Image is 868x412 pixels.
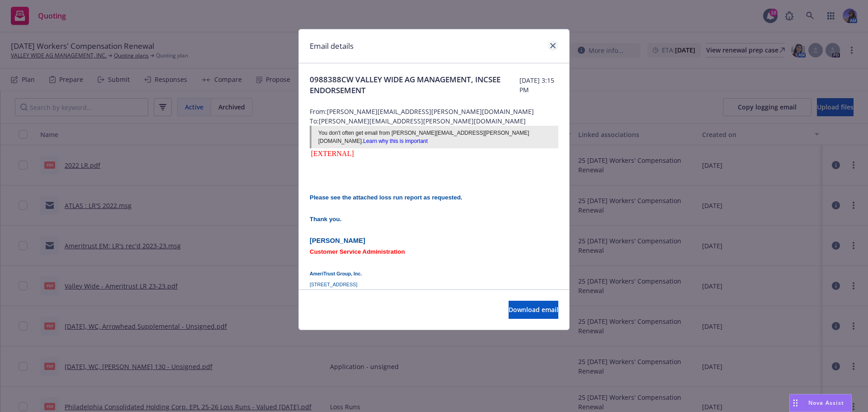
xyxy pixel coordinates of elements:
[310,271,362,276] span: AmeriTrust Group, Inc.
[310,237,365,244] span: [PERSON_NAME]
[790,394,801,412] div: Drag to move
[310,194,462,201] span: Please see the attached loss run report as requested.
[363,138,428,144] a: Learn why this is important
[310,116,558,126] span: To: [PERSON_NAME][EMAIL_ADDRESS][PERSON_NAME][DOMAIN_NAME]
[310,216,341,223] span: Thank you.
[310,282,357,287] span: [STREET_ADDRESS]
[310,148,558,159] div: [EXTERNAL]
[519,76,558,95] span: [DATE] 3:15 PM
[509,305,558,314] span: Download email
[310,107,558,116] span: From: [PERSON_NAME][EMAIL_ADDRESS][PERSON_NAME][DOMAIN_NAME]
[310,248,405,255] span: Customer Service Administration
[318,129,552,145] div: You don't often get email from [PERSON_NAME][EMAIL_ADDRESS][PERSON_NAME][DOMAIN_NAME].
[789,394,852,412] button: Nova Assist
[509,301,558,319] button: Download email
[310,40,354,52] h1: Email details
[808,399,844,407] span: Nova Assist
[547,40,558,51] a: close
[310,74,519,96] span: 0988388CW VALLEY WIDE AG MANAGEMENT, INCSEE ENDORSEMENT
